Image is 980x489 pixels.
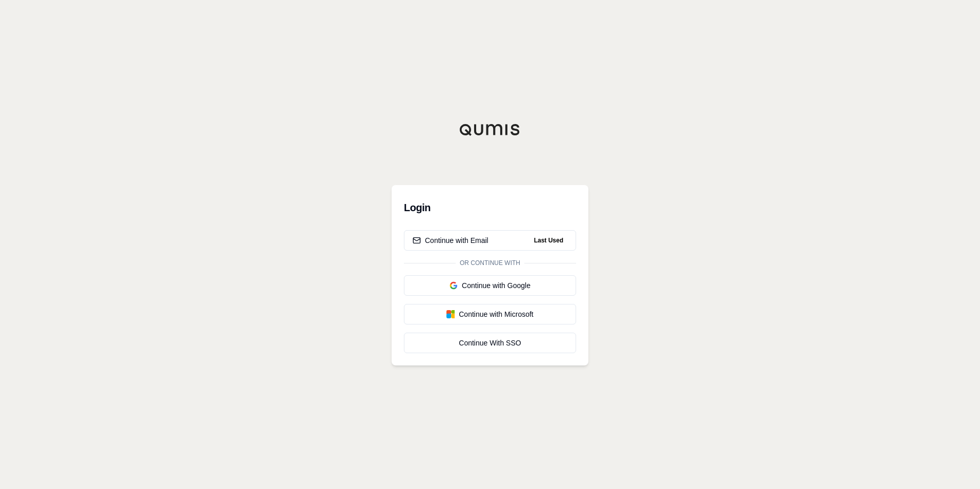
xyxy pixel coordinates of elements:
a: Continue With SSO [404,333,576,353]
h3: Login [404,197,576,218]
div: Continue with Microsoft [413,309,567,319]
button: Continue with Google [404,275,576,296]
span: Or continue with [456,259,524,267]
button: Continue with EmailLast Used [404,230,576,251]
button: Continue with Microsoft [404,304,576,324]
img: Qumis [459,124,521,136]
div: Continue With SSO [413,338,567,348]
span: Last Used [530,234,567,247]
div: Continue with Google [413,280,567,291]
div: Continue with Email [413,235,488,246]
